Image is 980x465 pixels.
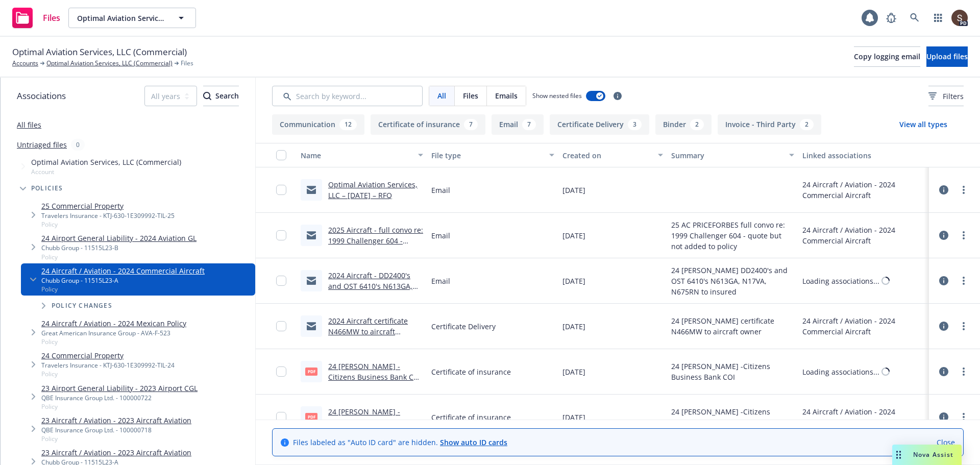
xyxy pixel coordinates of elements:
[41,276,205,285] div: Chubb Group - 11515L23-A
[798,143,929,167] button: Linked associations
[431,276,450,286] span: Email
[41,220,175,229] span: Policy
[31,167,181,176] span: Account
[41,370,175,378] span: Policy
[41,426,191,434] div: QBE Insurance Group Ltd. - 100000718
[802,150,925,161] div: Linked associations
[802,406,925,428] div: 24 Aircraft / Aviation - 2024 Commercial Aircraft
[718,114,821,135] button: Invoice - Third Party
[71,139,85,151] div: 0
[655,114,712,135] button: Binder
[431,321,496,332] span: Certificate Delivery
[52,303,112,309] span: Policy changes
[203,86,239,106] button: SearchSearch
[463,90,478,101] span: Files
[41,434,191,443] span: Policy
[495,90,518,101] span: Emails
[328,225,423,267] a: 2025 Aircraft - full convo re: 1999 Challenger 604 - quote but not added to policy.msg
[41,211,175,220] div: Travelers Insurance - KTJ-630-1E309992-TIL-25
[562,150,652,161] div: Created on
[41,265,205,276] a: 24 Aircraft / Aviation - 2024 Commercial Aircraft
[440,437,507,447] a: Show auto ID cards
[881,8,901,28] a: Report a Bug
[305,413,317,421] span: pdf
[17,120,41,130] a: All files
[371,114,485,135] button: Certificate of insurance
[802,315,925,337] div: 24 Aircraft / Aviation - 2024 Commercial Aircraft
[41,201,175,211] a: 25 Commercial Property
[492,114,544,135] button: Email
[41,447,191,458] a: 23 Aircraft / Aviation - 2023 Aircraft Aviation
[272,86,423,106] input: Search by keyword...
[802,179,925,201] div: 24 Aircraft / Aviation - 2024 Commercial Aircraft
[46,59,173,68] a: Optimal Aviation Services, LLC (Commercial)
[802,276,879,286] div: Loading associations...
[41,383,198,394] a: 23 Airport General Liability - 2023 Airport CGL
[431,185,450,195] span: Email
[41,350,175,361] a: 24 Commercial Property
[958,229,970,241] a: more
[68,8,196,28] button: Optimal Aviation Services, LLC (Commercial)
[41,361,175,370] div: Travelers Insurance - KTJ-630-1E309992-TIL-24
[671,315,794,337] span: 24 [PERSON_NAME] certificate N466MW to aircraft owner
[892,445,905,465] div: Drag to move
[558,143,668,167] button: Created on
[800,119,814,130] div: 2
[437,90,446,101] span: All
[562,276,585,286] span: [DATE]
[276,230,286,240] input: Toggle Row Selected
[928,8,948,28] a: Switch app
[41,233,197,243] a: 24 Airport General Liability - 2024 Aviation GL
[276,412,286,422] input: Toggle Row Selected
[272,114,364,135] button: Communication
[937,437,955,448] a: Close
[276,321,286,331] input: Toggle Row Selected
[203,92,211,100] svg: Search
[41,337,186,346] span: Policy
[928,91,964,102] span: Filters
[951,10,968,26] img: photo
[276,366,286,377] input: Toggle Row Selected
[854,46,920,67] button: Copy logging email
[628,119,642,130] div: 3
[926,52,968,61] span: Upload files
[671,219,794,252] span: 25 AC PRICEFORBES full convo re: 1999 Challenger 604 - quote but not added to policy
[427,143,558,167] button: File type
[328,180,418,200] a: Optimal Aviation Services, LLC – [DATE] – RFQ
[41,318,186,329] a: 24 Aircraft / Aviation - 2024 Mexican Policy
[883,114,964,135] button: View all types
[562,412,585,423] span: [DATE]
[892,445,962,465] button: Nova Assist
[671,361,794,382] span: 24 [PERSON_NAME] -Citizens Business Bank COI
[41,243,197,252] div: Chubb Group - 11515L23-B
[431,412,511,423] span: Certificate of insurance
[431,366,511,377] span: Certificate of insurance
[12,59,38,68] a: Accounts
[41,329,186,337] div: Great American Insurance Group - AVA-F-523
[913,450,953,459] span: Nova Assist
[328,407,421,438] a: 24 [PERSON_NAME] -Citizens Business Bank COI - fillable.pdf
[690,119,704,130] div: 2
[41,415,191,426] a: 23 Aircraft / Aviation - 2023 Aircraft Aviation
[562,185,585,195] span: [DATE]
[943,91,964,102] span: Filters
[958,184,970,196] a: more
[77,13,165,23] span: Optimal Aviation Services, LLC (Commercial)
[276,185,286,195] input: Toggle Row Selected
[802,225,925,246] div: 24 Aircraft / Aviation - 2024 Commercial Aircraft
[562,366,585,377] span: [DATE]
[305,368,317,375] span: pdf
[904,8,925,28] a: Search
[41,285,205,293] span: Policy
[532,91,582,100] span: Show nested files
[41,253,197,261] span: Policy
[41,402,198,411] span: Policy
[671,406,794,428] span: 24 [PERSON_NAME] -Citizens Business Bank COI - fillable
[297,143,427,167] button: Name
[12,45,187,59] span: Optimal Aviation Services, LLC (Commercial)
[854,52,920,61] span: Copy logging email
[181,59,193,68] span: Files
[276,276,286,286] input: Toggle Row Selected
[431,150,543,161] div: File type
[958,275,970,287] a: more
